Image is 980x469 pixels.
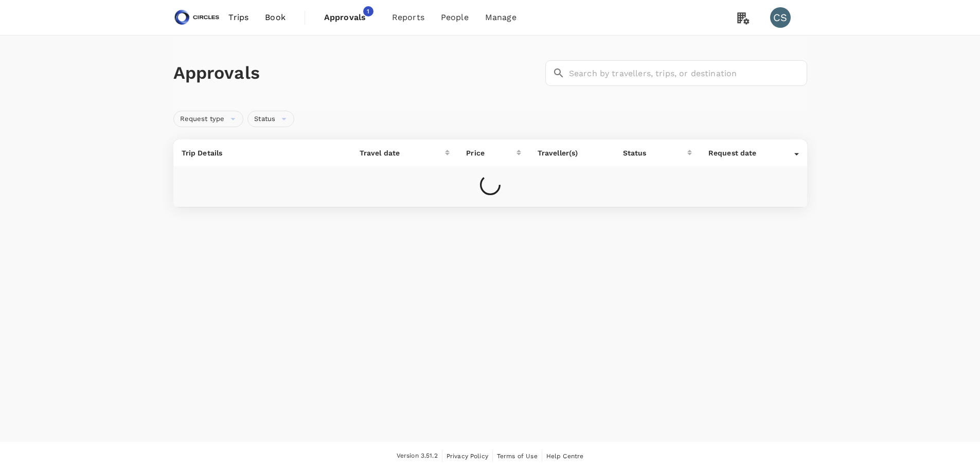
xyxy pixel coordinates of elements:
span: Version 3.51.2 [397,451,438,461]
span: Approvals [324,11,376,24]
p: Traveller(s) [538,148,607,158]
img: Circles [173,6,221,29]
span: Status [248,114,281,124]
p: Trip Details [182,148,343,158]
span: Request type [174,114,231,124]
div: Travel date [360,148,446,158]
a: Terms of Use [497,450,538,462]
div: Request date [708,148,794,158]
div: Status [623,148,687,158]
span: Manage [485,11,516,24]
h1: Approvals [173,62,541,84]
span: People [441,11,469,24]
input: Search by travellers, trips, or destination [569,60,807,86]
div: Price [466,148,516,158]
div: Status [247,111,294,127]
a: Help Centre [546,450,584,462]
div: CS [770,7,791,28]
span: Trips [228,11,248,24]
span: Help Centre [546,453,584,460]
div: Request type [173,111,244,127]
a: Privacy Policy [447,450,488,462]
span: Reports [392,11,424,24]
span: 1 [363,6,373,16]
span: Terms of Use [497,453,538,460]
span: Privacy Policy [447,453,488,460]
span: Book [265,11,286,24]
